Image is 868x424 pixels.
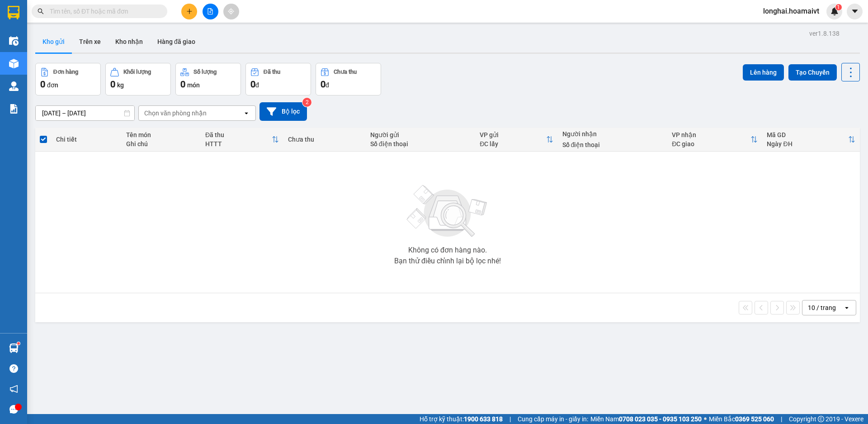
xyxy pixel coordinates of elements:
[9,36,19,46] img: warehouse-icon
[175,63,241,95] button: Số lượng0món
[35,63,101,95] button: Đơn hàng0đơn
[126,140,196,148] div: Ghi chú
[9,81,19,91] img: warehouse-icon
[788,64,837,81] button: Tạo Chuyến
[767,140,848,148] div: Ngày ĐH
[9,405,18,414] span: message
[781,414,782,424] span: |
[325,81,329,89] span: đ
[835,4,842,10] sup: 1
[123,69,151,75] div: Khối lượng
[851,7,859,15] span: caret-down
[334,69,357,75] div: Chưa thu
[250,79,255,90] span: 0
[201,128,283,152] th: Toggle SortBy
[562,141,663,148] div: Số điện thoại
[667,128,762,152] th: Toggle SortBy
[9,59,19,68] img: warehouse-icon
[809,29,840,38] div: ver 1.8.138
[847,4,863,19] button: caret-down
[38,8,44,14] span: search
[709,414,774,424] span: Miền Bắc
[509,414,511,424] span: |
[223,4,239,19] button: aim
[818,416,824,422] span: copyright
[370,140,471,148] div: Số điện thoại
[475,128,557,152] th: Toggle SortBy
[110,79,115,90] span: 0
[408,247,487,254] div: Không có đơn hàng nào.
[302,98,311,107] sup: 2
[50,6,156,16] input: Tìm tên, số ĐT hoặc mã đơn
[756,5,826,17] span: longhai.hoamaivt
[187,81,200,89] span: món
[126,131,196,138] div: Tên món
[370,131,471,138] div: Người gửi
[9,385,18,393] span: notification
[47,81,58,89] span: đơn
[207,8,213,14] span: file-add
[205,140,272,148] div: HTTT
[8,6,19,19] img: logo-vxr
[735,415,774,423] strong: 0369 525 060
[562,130,663,138] div: Người nhận
[762,128,859,152] th: Toggle SortBy
[150,31,203,52] button: Hàng đã giao
[394,257,501,265] div: Bạn thử điều chỉnh lại bộ lọc nhé!
[144,109,207,118] div: Chọn văn phòng nhận
[480,140,546,148] div: ĐC lấy
[228,8,234,14] span: aim
[40,79,45,90] span: 0
[255,81,259,89] span: đ
[808,303,836,312] div: 10 / trang
[9,343,19,353] img: warehouse-icon
[108,31,150,52] button: Kho nhận
[9,364,18,373] span: question-circle
[288,136,361,143] div: Chưa thu
[264,69,280,75] div: Đã thu
[672,131,750,138] div: VP nhận
[704,417,707,421] span: ⚪️
[180,79,185,90] span: 0
[35,31,72,52] button: Kho gửi
[518,414,588,424] span: Cung cấp máy in - giấy in:
[464,415,503,423] strong: 1900 633 818
[830,7,839,15] img: icon-new-feature
[203,4,218,19] button: file-add
[56,136,117,143] div: Chi tiết
[837,4,840,10] span: 1
[321,79,325,90] span: 0
[767,131,848,138] div: Mã GD
[181,4,197,19] button: plus
[193,69,217,75] div: Số lượng
[259,102,307,121] button: Bộ lọc
[17,342,20,345] sup: 1
[72,31,108,52] button: Trên xe
[590,414,702,424] span: Miền Nam
[105,63,171,95] button: Khối lượng0kg
[402,180,493,243] img: svg+xml;base64,PHN2ZyBjbGFzcz0ibGlzdC1wbHVnX19zdmciIHhtbG5zPSJodHRwOi8vd3d3LnczLm9yZy8yMDAwL3N2Zy...
[480,131,546,138] div: VP gửi
[117,81,124,89] span: kg
[619,415,702,423] strong: 0708 023 035 - 0935 103 250
[743,64,784,81] button: Lên hàng
[243,110,250,117] svg: open
[186,8,193,14] span: plus
[316,63,381,95] button: Chưa thu0đ
[672,140,750,148] div: ĐC giao
[36,106,134,120] input: Select a date range.
[245,63,311,95] button: Đã thu0đ
[420,414,503,424] span: Hỗ trợ kỹ thuật:
[843,304,850,311] svg: open
[9,104,19,114] img: solution-icon
[53,69,78,75] div: Đơn hàng
[205,131,272,138] div: Đã thu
